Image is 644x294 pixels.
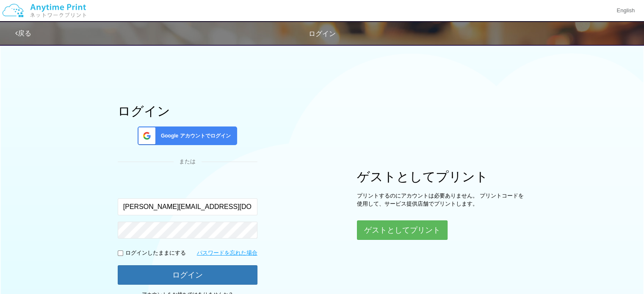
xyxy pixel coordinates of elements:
button: ログイン [118,265,257,285]
span: ログイン [309,30,336,37]
input: メールアドレス [118,198,257,215]
h1: ログイン [118,104,257,118]
a: パスワードを忘れた場合 [197,249,257,257]
div: または [118,158,257,166]
span: Google アカウントでログイン [158,132,231,140]
p: プリントするのにアカウントは必要ありません。 プリントコードを使用して、サービス提供店舗でプリントします。 [357,192,526,208]
button: ゲストとしてプリント [357,220,448,240]
h1: ゲストとしてプリント [357,170,526,184]
a: 戻る [15,30,31,37]
p: ログインしたままにする [125,249,186,257]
